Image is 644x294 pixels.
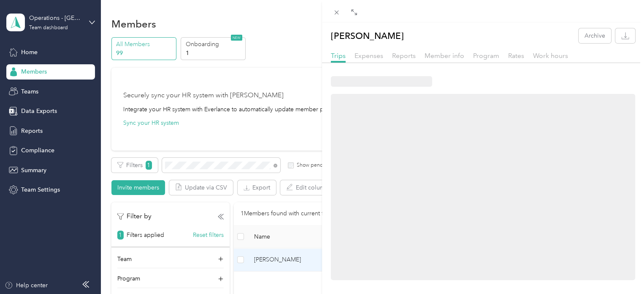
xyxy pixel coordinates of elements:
span: Reports [392,52,416,60]
p: [PERSON_NAME] [331,28,404,43]
span: Expenses [354,52,383,60]
iframe: Everlance-gr Chat Button Frame [597,247,644,294]
span: Member info [425,52,464,60]
span: Work hours [533,52,568,60]
span: Rates [508,52,524,60]
span: Trips [331,52,346,60]
button: Archive [579,28,611,43]
span: Program [473,52,499,60]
